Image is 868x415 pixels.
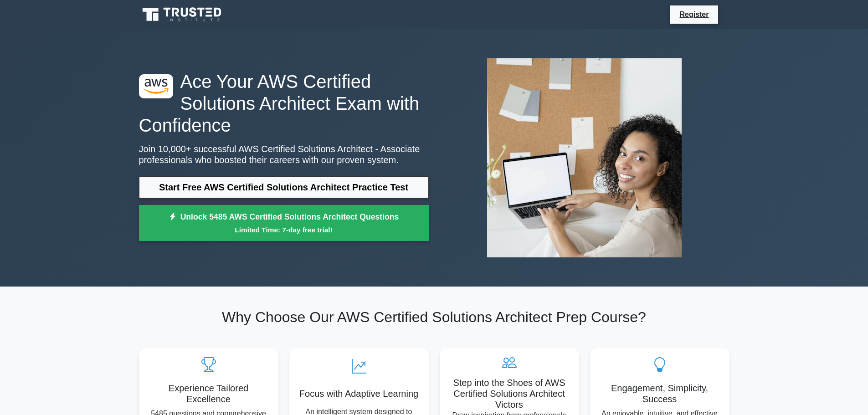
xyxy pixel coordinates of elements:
[674,9,714,20] a: Register
[139,71,429,136] h1: Ace Your AWS Certified Solutions Architect Exam with Confidence
[139,308,729,326] h2: Why Choose Our AWS Certified Solutions Architect Prep Course?
[447,377,572,410] h5: Step into the Shoes of AWS Certified Solutions Architect Victors
[597,383,722,405] h5: Engagement, Simplicity, Success
[139,176,429,198] a: Start Free AWS Certified Solutions Architect Practice Test
[297,388,421,399] h5: Focus with Adaptive Learning
[139,143,429,165] p: Join 10,000+ successful AWS Certified Solutions Architect - Associate professionals who boosted t...
[146,383,271,405] h5: Experience Tailored Excellence
[150,225,417,235] small: Limited Time: 7-day free trial!
[139,205,429,241] a: Unlock 5485 AWS Certified Solutions Architect QuestionsLimited Time: 7-day free trial!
